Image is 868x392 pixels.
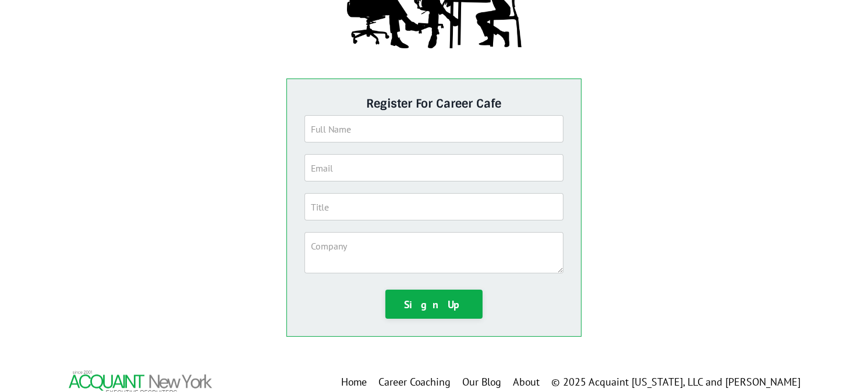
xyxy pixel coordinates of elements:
a: Our Blog [463,374,502,391]
h5: Register For Career Cafe [304,97,564,111]
input: Title [304,193,564,220]
button: Sign Up [385,290,483,319]
input: Email [304,154,564,181]
a: About [513,374,540,391]
span: © 2025 Acquaint [US_STATE], LLC and [PERSON_NAME] [552,375,801,389]
input: Full Name [304,115,564,142]
a: Career Coaching [379,374,451,391]
a: Home [342,374,367,391]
